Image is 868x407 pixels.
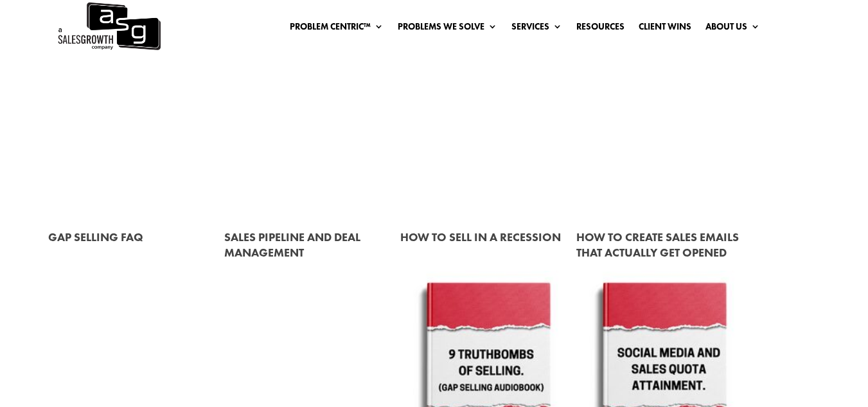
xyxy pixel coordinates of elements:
[639,22,691,36] a: Client Wins
[576,22,624,36] a: Resources
[290,22,384,36] a: Problem Centric™
[705,22,760,36] a: About Us
[511,22,562,36] a: Services
[398,22,497,36] a: Problems We Solve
